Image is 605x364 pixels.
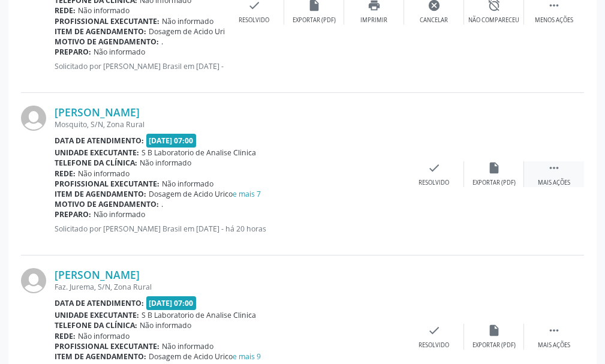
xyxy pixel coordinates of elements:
span: Não informado [162,16,213,26]
span: Dosagem de Acido Urico [149,26,265,37]
p: Solicitado por [PERSON_NAME] Brasil em [DATE] - há 20 horas [55,61,224,71]
a: e mais 7 [233,189,261,199]
div: Faz. Jurema, S/N, Zona Rural [55,282,404,292]
span: Dosagem de Acido Urico [149,351,261,362]
b: Rede: [55,5,76,16]
b: Profissional executante: [55,16,159,26]
div: Resolvido [239,16,269,25]
span: Não informado [162,341,213,351]
span: Não informado [94,209,145,219]
span: S B Laboratorio de Analise Clinica [142,148,256,158]
b: Profissional executante: [55,179,159,189]
div: Mais ações [538,341,570,350]
div: Mais ações [538,179,570,187]
div: Cancelar [420,16,448,25]
i:  [547,324,561,337]
span: Não informado [140,158,191,168]
span: Não informado [78,331,130,341]
i: check [428,161,441,175]
span: . [161,37,163,47]
img: img [21,268,46,293]
b: Unidade executante: [55,148,139,158]
div: Exportar (PDF) [293,16,336,25]
a: e mais 9 [233,351,261,362]
span: [DATE] 07:00 [146,296,197,310]
i: check [428,324,441,337]
b: Profissional executante: [55,341,159,351]
img: img [21,106,46,131]
b: Data de atendimento: [55,298,144,308]
p: Solicitado por [PERSON_NAME] Brasil em [DATE] - há 20 horas [55,224,404,234]
b: Unidade executante: [55,310,139,320]
span: Não informado [162,179,213,189]
b: Rede: [55,331,76,341]
b: Rede: [55,169,76,179]
div: Exportar (PDF) [472,341,516,350]
b: Item de agendamento: [55,351,146,362]
b: Telefone da clínica: [55,158,137,168]
b: Motivo de agendamento: [55,199,159,209]
b: Item de agendamento: [55,26,146,37]
div: Resolvido [419,341,449,350]
i:  [547,161,561,175]
i: insert_drive_file [487,161,501,175]
b: Motivo de agendamento: [55,37,159,47]
div: Não compareceu [468,16,519,25]
div: Menos ações [535,16,573,25]
div: Imprimir [360,16,387,25]
span: [DATE] 07:00 [146,134,197,148]
a: [PERSON_NAME] [55,268,140,281]
span: Não informado [94,47,145,57]
i: insert_drive_file [487,324,501,337]
b: Item de agendamento: [55,189,146,199]
div: Resolvido [419,179,449,187]
div: Exportar (PDF) [472,179,516,187]
span: . [161,199,163,209]
span: Não informado [78,5,130,16]
b: Preparo: [55,47,91,57]
span: Não informado [78,169,130,179]
b: Preparo: [55,209,91,219]
span: Dosagem de Acido Urico [149,189,261,199]
span: Não informado [140,320,191,330]
div: Mosquito, S/N, Zona Rural [55,119,404,130]
a: [PERSON_NAME] [55,106,140,119]
b: Telefone da clínica: [55,320,137,330]
b: Data de atendimento: [55,136,144,146]
span: S B Laboratorio de Analise Clinica [142,310,256,320]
